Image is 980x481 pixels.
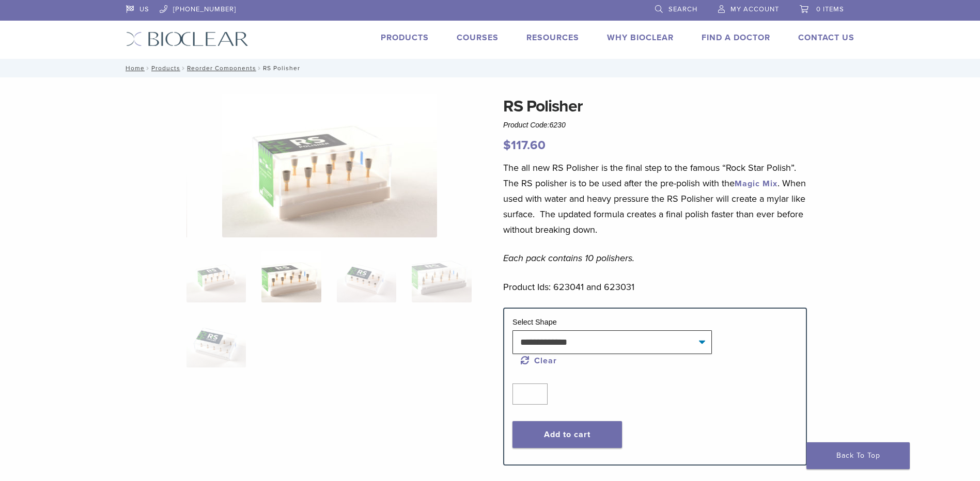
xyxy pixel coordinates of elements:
a: Why Bioclear [607,33,674,43]
span: / [256,66,263,71]
span: Search [668,5,697,13]
em: Each pack contains 10 polishers. [503,252,634,264]
span: / [145,66,151,71]
a: Reorder Components [187,65,256,72]
a: Find A Doctor [702,33,770,43]
img: RS Polisher - Image 3 [337,251,396,302]
span: My Account [730,5,779,13]
a: Resources [526,33,579,43]
bdi: 117.60 [503,138,546,153]
a: Magic Mix [735,179,777,189]
button: Add to cart [512,421,622,448]
p: The all new RS Polisher is the final step to the famous “Rock Star Polish”. The RS polisher is to... [503,160,807,237]
h1: RS Polisher [503,94,807,119]
a: Contact Us [798,33,854,43]
p: Product Ids: 623041 and 623031 [503,279,807,295]
span: $ [503,138,511,153]
span: 6230 [550,121,566,129]
span: 0 items [816,5,844,13]
img: RS Polisher - Image 2 [261,251,321,302]
a: Home [122,65,145,72]
nav: RS Polisher [118,59,862,77]
img: RS Polisher - Image 4 [412,251,471,302]
a: Products [381,33,429,43]
span: / [180,66,187,71]
span: Product Code: [503,121,566,129]
a: Back To Top [806,442,910,469]
img: RS Polisher - Image 2 [222,94,437,237]
a: Courses [457,33,499,43]
label: Select Shape [512,318,557,326]
a: Products [151,65,180,72]
img: Bioclear [126,31,248,46]
img: RS Polisher - Image 5 [186,316,246,367]
img: RS-Polihser-Cup-3-324x324.jpg [186,251,246,302]
a: Clear [521,356,557,366]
